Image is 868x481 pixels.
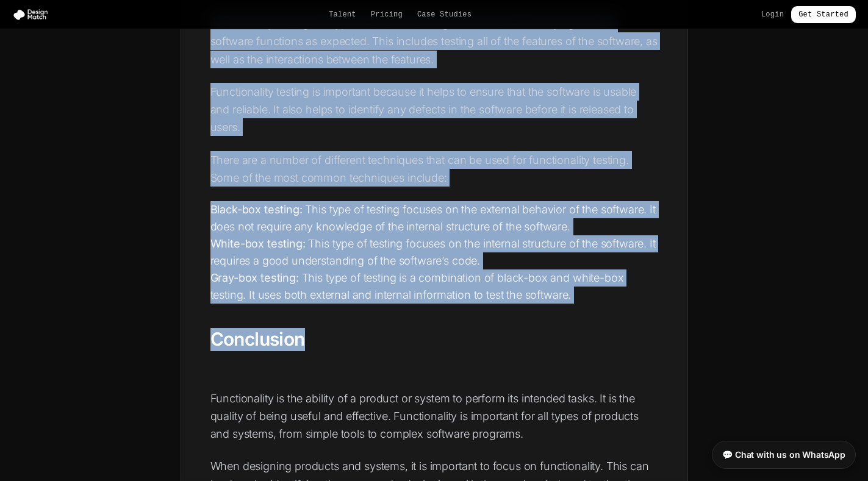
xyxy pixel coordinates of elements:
p: Functionality is the ability of a product or system to perform its intended tasks. It is the qual... [210,390,658,443]
strong: Black-box testing: [210,203,303,216]
p: There are a number of different techniques that can be used for functionality testing. Some of th... [210,151,658,187]
a: Case Studies [417,10,472,20]
p: Functionality testing is a type of software testing that focuses on verifying that the software f... [210,15,658,68]
li: This type of testing focuses on the external behavior of the software. It does not require any kn... [210,201,658,235]
a: Talent [329,10,356,20]
img: Design Match [12,9,54,21]
strong: White-box testing: [210,237,306,250]
a: Get Started [791,6,856,23]
a: Pricing [371,10,403,20]
h2: Conclusion [210,328,658,351]
p: Functionality testing is important because it helps to ensure that the software is usable and rel... [210,83,658,137]
a: 💬 Chat with us on WhatsApp [712,441,856,469]
a: Login [761,10,784,20]
li: This type of testing focuses on the internal structure of the software. It requires a good unders... [210,235,658,269]
li: This type of testing is a combination of black-box and white-box testing. It uses both external a... [210,269,658,304]
strong: Gray-box testing: [210,271,299,284]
